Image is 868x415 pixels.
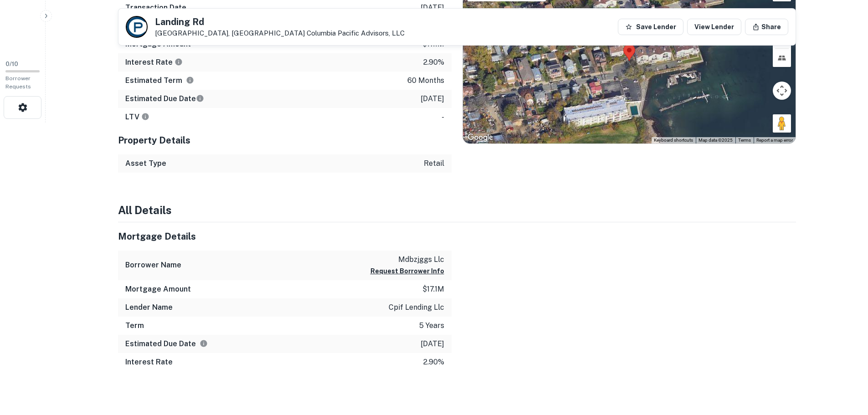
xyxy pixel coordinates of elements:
svg: The interest rates displayed on the website are for informational purposes only and may be report... [175,58,183,66]
p: - [442,112,444,123]
p: retail [424,158,444,169]
a: Columbia Pacific Advisors, LLC [307,29,405,37]
h4: All Details [118,202,796,218]
h6: Term [125,320,144,331]
h5: Mortgage Details [118,230,452,243]
span: 0 / 10 [5,61,18,67]
h6: Transaction Date [125,2,186,13]
p: [DATE] [421,2,444,13]
h6: Estimated Due Date [125,338,208,349]
p: $17.1m [422,284,444,295]
h6: Interest Rate [125,57,183,68]
h6: Interest Rate [125,357,173,368]
span: Borrower Requests [5,75,31,90]
h6: LTV [125,112,149,123]
svg: LTVs displayed on the website are for informational purposes only and may be reported incorrectly... [141,113,149,121]
svg: Term is based on a standard schedule for this type of loan. [186,76,194,84]
button: Request Borrower Info [370,266,444,277]
h5: Landing Rd [155,17,405,26]
h5: Property Details [118,133,452,147]
img: Google [465,132,495,143]
h6: Lender Name [125,302,173,313]
button: Share [745,19,788,35]
span: Map data ©2025 [699,138,733,143]
button: Drag Pegman onto the map to open Street View [773,114,791,133]
a: Open this area in Google Maps (opens a new window) [465,132,495,143]
a: View Lender [687,19,741,35]
a: Terms [738,138,751,143]
p: 2.90% [423,57,444,68]
p: [GEOGRAPHIC_DATA], [GEOGRAPHIC_DATA] [155,29,405,37]
p: [DATE] [421,93,444,104]
svg: Estimate is based on a standard schedule for this type of loan. [196,94,204,102]
button: Keyboard shortcuts [654,137,693,143]
h6: Borrower Name [125,260,181,271]
h6: Estimated Due Date [125,93,204,104]
button: Map camera controls [773,82,791,100]
h6: Mortgage Amount [125,284,191,295]
p: [DATE] [421,338,444,349]
button: Tilt map [773,49,791,67]
svg: Estimate is based on a standard schedule for this type of loan. [200,339,208,348]
h6: Estimated Term [125,75,194,86]
a: Report a map error [756,138,793,143]
p: mdbzjggs llc [370,254,444,265]
iframe: Chat Widget [822,342,868,386]
p: 2.90% [423,357,444,368]
p: 60 months [407,75,444,86]
button: Save Lender [618,19,683,35]
h6: Asset Type [125,158,166,169]
p: cpif lending llc [389,302,444,313]
p: 5 years [419,320,444,331]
